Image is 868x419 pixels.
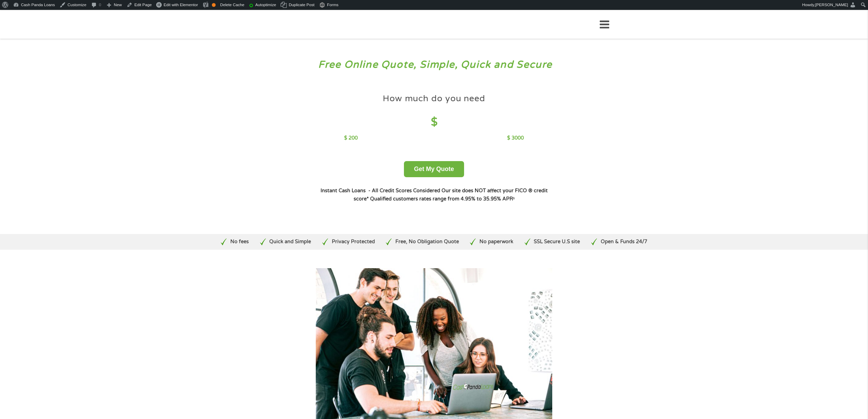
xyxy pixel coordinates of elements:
h4: $ [344,115,524,129]
p: $ 3000 [507,134,524,142]
strong: Our site does NOT affect your FICO ® credit score* [354,188,548,202]
strong: Qualified customers rates range from 4.95% to 35.95% APR¹ [370,196,515,202]
p: Free, No Obligation Quote [395,238,459,246]
span: Edit with Elementor [164,2,198,7]
p: Quick and Simple [269,238,311,246]
p: $ 200 [344,134,358,142]
div: OK [212,3,216,7]
p: Open & Funds 24/7 [601,238,647,246]
p: SSL Secure U.S site [534,238,580,246]
p: No fees [230,238,249,246]
p: No paperwork [479,238,513,246]
h4: How much do you need [383,93,485,104]
h3: Free Online Quote, Simple, Quick and Secure [20,58,849,71]
strong: Instant Cash Loans - All Credit Scores Considered [321,188,440,194]
span: [PERSON_NAME] [815,2,848,7]
p: Privacy Protected [332,238,375,246]
button: Get My Quote [404,161,464,177]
